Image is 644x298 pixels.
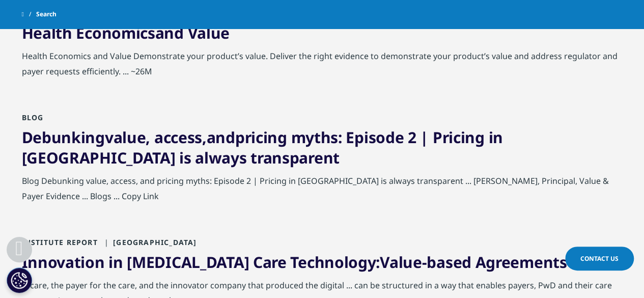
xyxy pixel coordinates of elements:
[100,237,197,247] span: [GEOGRAPHIC_DATA]
[22,22,230,43] a: Health Economicsand Value
[580,254,619,263] span: Contact Us
[105,127,146,148] span: value
[22,48,623,84] div: Health Economics and Value Demonstrate your product’s value. Deliver the right evidence to demons...
[565,247,634,270] a: Contact Us
[7,267,32,293] button: Cookies Settings
[22,173,623,209] div: Blog Debunking value, access, and pricing myths: Episode 2 | Pricing in [GEOGRAPHIC_DATA] is alwa...
[22,127,503,168] a: Debunkingvalue, access,andpricing myths: Episode 2 | Pricing in [GEOGRAPHIC_DATA] is always trans...
[22,237,98,247] span: Institute Report
[380,252,422,273] span: Value
[22,113,44,122] span: Blog
[155,22,184,43] span: and
[188,22,230,43] span: Value
[22,252,567,273] a: Innovation in [MEDICAL_DATA] Care Technology:Value-based Agreements
[207,127,235,148] span: and
[36,5,57,23] span: Search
